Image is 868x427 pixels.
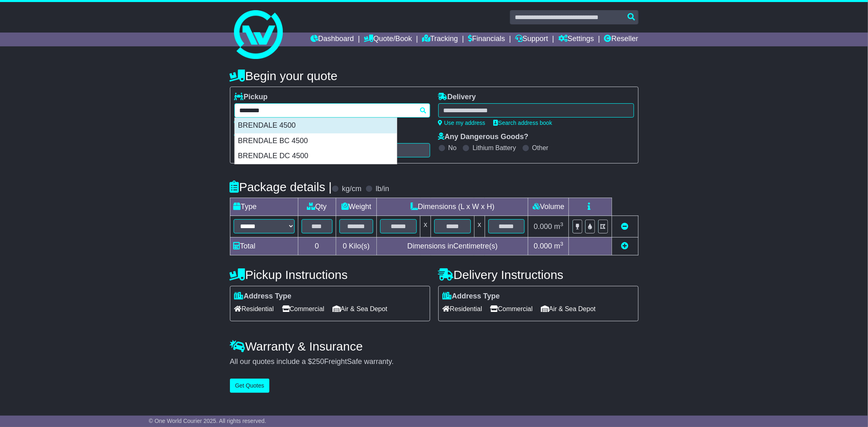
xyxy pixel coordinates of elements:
[554,222,564,231] span: m
[235,133,397,149] div: BRENDALE BC 4500
[534,222,552,231] span: 0.000
[422,33,458,46] a: Tracking
[554,242,564,250] span: m
[364,33,412,46] a: Quote/Book
[312,357,324,366] span: 250
[448,144,457,152] label: No
[494,120,552,126] a: Search address book
[234,303,274,315] span: Residential
[230,180,332,194] h4: Package details |
[621,222,629,231] a: Remove this item
[541,303,596,315] span: Air & Sea Depot
[336,198,377,216] td: Weight
[534,242,552,250] span: 0.000
[234,93,268,102] label: Pickup
[528,198,569,216] td: Volume
[560,221,564,227] sup: 3
[472,144,516,152] label: Lithium Battery
[420,216,431,237] td: x
[336,237,377,255] td: Kilo(s)
[468,33,505,46] a: Financials
[604,33,638,46] a: Reseller
[438,268,638,281] h4: Delivery Instructions
[376,185,389,194] label: lb/in
[230,268,430,281] h4: Pickup Instructions
[298,198,336,216] td: Qty
[332,303,387,315] span: Air & Sea Depot
[230,69,638,83] h4: Begin your quote
[235,118,397,133] div: BRENDALE 4500
[438,133,529,142] label: Any Dangerous Goods?
[621,242,629,250] a: Add new item
[515,33,548,46] a: Support
[474,216,485,237] td: x
[282,303,324,315] span: Commercial
[560,241,564,247] sup: 3
[532,144,549,152] label: Other
[438,120,485,126] a: Use my address
[438,93,476,102] label: Delivery
[558,33,594,46] a: Settings
[234,292,292,301] label: Address Type
[343,242,347,250] span: 0
[342,185,361,194] label: kg/cm
[234,103,430,118] typeahead: Please provide city
[235,148,397,164] div: BRENDALE DC 4500
[230,237,298,255] td: Total
[490,303,533,315] span: Commercial
[298,237,336,255] td: 0
[377,198,528,216] td: Dimensions (L x W x H)
[443,303,482,315] span: Residential
[230,379,270,393] button: Get Quotes
[230,340,638,353] h4: Warranty & Insurance
[377,237,528,255] td: Dimensions in Centimetre(s)
[230,357,638,366] div: All our quotes include a $ FreightSafe warranty.
[230,198,298,216] td: Type
[443,292,500,301] label: Address Type
[310,33,354,46] a: Dashboard
[149,418,267,424] span: © One World Courier 2025. All rights reserved.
